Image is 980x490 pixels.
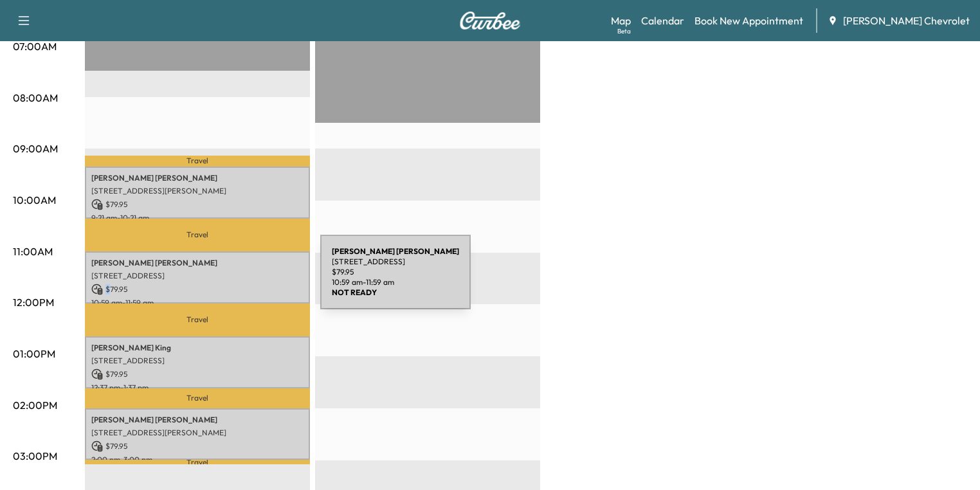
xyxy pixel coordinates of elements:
[91,368,304,380] p: $ 79.95
[459,12,521,30] img: Curbee Logo
[91,213,304,223] p: 9:21 am - 10:21 am
[13,141,58,156] p: 09:00AM
[13,397,57,413] p: 02:00PM
[13,346,55,361] p: 01:00PM
[91,186,304,196] p: [STREET_ADDRESS][PERSON_NAME]
[13,448,57,464] p: 03:00PM
[843,13,970,28] span: [PERSON_NAME] Chevrolet
[85,304,310,336] p: Travel
[91,415,304,425] p: [PERSON_NAME] [PERSON_NAME]
[611,13,631,28] a: MapBeta
[91,440,304,452] p: $ 79.95
[13,39,57,54] p: 07:00AM
[85,460,310,464] p: Travel
[91,173,304,183] p: [PERSON_NAME] [PERSON_NAME]
[13,295,54,310] p: 12:00PM
[91,199,304,210] p: $ 79.95
[13,244,53,259] p: 11:00AM
[641,13,684,28] a: Calendar
[85,156,310,167] p: Travel
[91,383,304,393] p: 12:37 pm - 1:37 pm
[85,388,310,408] p: Travel
[91,258,304,268] p: [PERSON_NAME] [PERSON_NAME]
[91,343,304,353] p: [PERSON_NAME] King
[13,192,56,208] p: 10:00AM
[91,271,304,281] p: [STREET_ADDRESS]
[85,219,310,251] p: Travel
[91,284,304,295] p: $ 79.95
[91,298,304,308] p: 10:59 am - 11:59 am
[91,428,304,438] p: [STREET_ADDRESS][PERSON_NAME]
[617,26,631,36] div: Beta
[91,455,304,465] p: 2:00 pm - 3:00 pm
[91,356,304,366] p: [STREET_ADDRESS]
[13,90,58,105] p: 08:00AM
[694,13,803,28] a: Book New Appointment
